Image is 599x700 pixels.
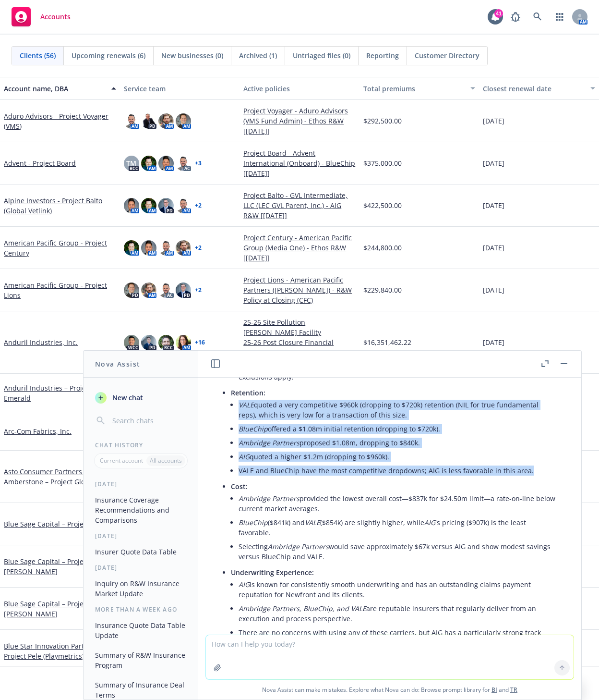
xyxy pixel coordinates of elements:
[483,243,504,253] span: [DATE]
[176,198,191,213] img: photo
[141,240,156,256] img: photo
[239,626,556,650] li: There are no concerns with using any of these carriers, but AIG has a particularly strong track r...
[363,285,402,295] span: $229,840.00
[195,340,205,345] a: + 16
[491,686,497,694] a: BI
[4,238,116,258] a: American Pacific Group - Project Century
[126,158,136,168] span: TM
[239,604,366,613] em: Ambridge Partners, BlueChip, and VALE
[239,577,556,602] li: is known for consistently smooth underwriting and has an outstanding claims payment reputation fo...
[4,111,116,131] a: Aduro Advisors - Project Voyager (VMS)
[528,7,547,26] a: Search
[202,680,577,700] span: Nova Assist can make mistakes. Explore what Nova can do: Browse prompt library for and
[550,7,569,26] a: Switch app
[239,580,250,589] em: AIG
[95,359,140,369] h1: Nova Assist
[483,200,504,210] span: [DATE]
[84,441,198,449] div: Chat History
[359,77,479,100] button: Total premiums
[141,282,156,298] img: photo
[141,113,156,129] img: photo
[120,77,240,100] button: Service team
[124,198,139,213] img: photo
[4,519,111,529] a: Blue Sage Capital – Project Alamo
[4,337,78,347] a: Anduril Industries, Inc.
[239,540,556,564] li: Selecting would save approximately $67k versus AIG and show modest savings versus BlueChip and VALE.
[243,84,356,94] div: Active policies
[4,280,116,300] a: American Pacific Group - Project Lions
[124,240,139,256] img: photo
[124,84,236,94] div: Service team
[239,400,254,409] em: VALE
[239,452,250,461] em: AIG
[195,203,202,209] a: + 2
[231,388,265,397] span: Retention:
[150,456,182,465] p: All accounts
[363,200,402,210] span: $422,500.00
[195,160,202,166] a: + 3
[239,438,299,447] em: Ambridge Partners
[483,337,504,347] span: [DATE]
[506,7,525,26] a: Report a Bug
[243,190,356,221] a: Project Balto - GVL Intermediate, LLC (LEC GVL Parent, Inc.) - AIG R&W [[DATE]]
[158,198,174,213] img: photo
[124,113,139,129] img: photo
[363,337,411,347] span: $16,351,462.22
[84,532,198,540] div: [DATE]
[293,50,350,61] span: Untriaged files (0)
[483,285,504,295] span: [DATE]
[239,424,268,433] em: BlueChip
[510,686,517,694] a: TR
[239,436,556,450] li: proposed $1.08m, dropping to $840k.
[305,518,320,527] em: VALE
[176,113,191,129] img: photo
[243,317,356,337] a: 25-26 Site Pollution [PERSON_NAME] Facility
[110,393,143,403] span: New chat
[239,491,556,516] li: provided the lowest overall cost—$837k for $24.50m limit—a rate-on-line below current market aver...
[176,282,191,298] img: photo
[20,50,56,61] span: Clients (56)
[4,426,72,436] a: Arc-Com Fabrics, Inc.
[91,492,191,528] button: Insurance Coverage Recommendations and Comparisons
[231,568,314,577] span: Underwriting Experience:
[239,398,556,422] li: quoted a very competitive $960k (dropping to $720k) retention (NIL for true fundamental reps), wh...
[4,158,76,168] a: Advent - Project Board
[240,77,359,100] button: Active policies
[239,50,277,61] span: Archived (1)
[243,275,356,305] a: Project Lions - American Pacific Partners ([PERSON_NAME]) - R&W Policy at Closing (CFC)
[141,156,156,171] img: photo
[483,116,504,126] span: [DATE]
[363,116,402,126] span: $292,500.00
[91,544,191,560] button: Insurer Quote Data Table
[84,605,198,614] div: More than a week ago
[91,647,191,673] button: Summary of R&W Insurance Program
[239,494,299,503] em: Ambridge Partners
[91,389,191,406] button: New chat
[4,641,116,661] a: Blue Star Innovation Partners - Project Pele (Playmetrics)
[158,282,174,298] img: photo
[483,84,585,94] div: Closest renewal date
[363,84,465,94] div: Total premiums
[195,245,202,251] a: + 2
[176,335,191,350] img: photo
[84,564,198,572] div: [DATE]
[424,518,435,527] em: AIG
[231,482,248,491] span: Cost:
[479,77,599,100] button: Closest renewal date
[4,196,116,216] a: Alpine Investors - Project Balto (Global Vetlink)
[4,599,116,619] a: Blue Sage Capital – Project White [PERSON_NAME]
[4,467,116,487] a: Asto Consumer Partners and Amberstone – Project Glow
[483,158,504,168] span: [DATE]
[40,13,71,21] span: Accounts
[243,233,356,263] a: Project Century - American Pacific Group (Media One) - Ethos R&W [[DATE]]
[415,50,479,61] span: Customer Directory
[363,158,402,168] span: $375,000.00
[158,240,174,256] img: photo
[141,198,156,213] img: photo
[243,106,356,136] a: Project Voyager - Aduro Advisors (VMS Fund Admin) - Ethos R&W [[DATE]]
[239,450,556,464] li: quoted a higher $1.2m (dropping to $960k).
